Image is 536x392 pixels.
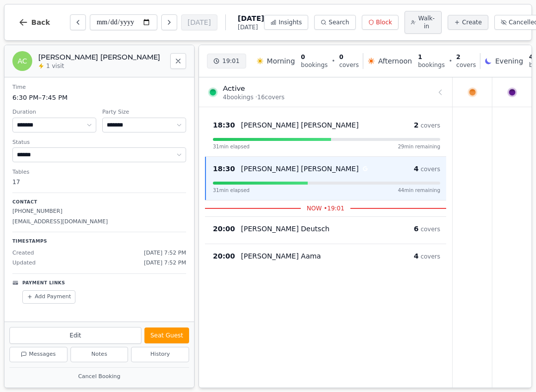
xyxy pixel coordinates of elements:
[376,18,392,26] span: Block
[70,14,86,30] button: Previous day
[314,15,355,30] button: Search
[414,252,419,260] span: 4
[70,347,129,362] button: Notes
[10,10,58,34] button: Back
[398,187,440,194] span: 44 min remaining
[241,164,359,174] p: [PERSON_NAME] [PERSON_NAME]
[12,249,34,258] span: Created
[22,290,75,304] button: Add Payment
[238,23,264,31] span: [DATE]
[414,165,419,173] span: 4
[12,199,186,206] p: Contact
[332,57,335,65] span: •
[267,56,295,66] span: Morning
[398,143,440,150] span: 29 min remaining
[339,62,359,68] span: covers
[12,259,36,267] span: Updated
[278,18,302,26] span: Insights
[12,178,186,187] dd: 17
[12,218,186,226] p: [EMAIL_ADDRESS][DOMAIN_NAME]
[9,327,141,344] button: Edit
[38,52,164,62] h2: [PERSON_NAME] [PERSON_NAME]
[238,13,264,23] span: [DATE]
[339,54,343,61] span: 0
[378,56,412,66] span: Afternoon
[12,93,186,103] dd: 6:30 PM – 7:45 PM
[456,62,476,68] span: covers
[213,187,250,194] span: 31 min elapsed
[362,15,399,30] button: Block
[12,207,186,216] p: [PHONE_NUMBER]
[213,120,235,130] span: 18:30
[161,14,177,30] button: Next day
[213,143,250,150] span: 31 min elapsed
[9,347,67,362] button: Messages
[418,54,422,61] span: 1
[414,225,419,233] span: 6
[12,238,186,245] p: Timestamps
[420,166,440,173] span: covers
[213,251,235,261] span: 20:00
[449,57,452,65] span: •
[12,51,32,71] div: AC
[9,371,189,383] button: Cancel Booking
[301,54,305,61] span: 0
[264,15,308,30] button: Insights
[301,62,328,68] span: bookings
[131,347,189,362] button: History
[46,62,64,70] span: 1 visit
[334,226,339,232] svg: Customer message
[170,53,186,69] button: Close
[420,253,440,260] span: covers
[301,204,350,212] span: NOW • 19:01
[418,62,445,68] span: bookings
[144,327,189,343] button: Seat Guest
[418,14,435,30] span: Walk-in
[241,120,359,130] p: [PERSON_NAME] [PERSON_NAME]
[462,18,482,26] span: Create
[414,121,419,129] span: 2
[102,108,186,117] dt: Party Size
[144,259,186,267] span: [DATE] 7:52 PM
[12,108,96,117] dt: Duration
[12,168,186,177] dt: Tables
[213,224,235,234] span: 20:00
[329,18,349,26] span: Search
[222,57,240,65] span: 19:01
[456,54,460,61] span: 2
[448,15,488,30] button: Create
[12,138,186,147] dt: Status
[495,56,523,66] span: Evening
[420,122,440,129] span: covers
[241,224,330,234] p: [PERSON_NAME] Deutsch
[144,249,186,258] span: [DATE] 7:52 PM
[529,54,533,61] span: 4
[22,280,65,287] p: Payment Links
[213,164,235,174] span: 18:30
[12,83,186,92] dt: Time
[363,166,368,171] svg: Google booking
[31,19,50,26] span: Back
[181,14,217,30] button: [DATE]
[404,11,442,34] button: Walk-in
[420,226,440,233] span: covers
[241,251,321,261] p: [PERSON_NAME] Aama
